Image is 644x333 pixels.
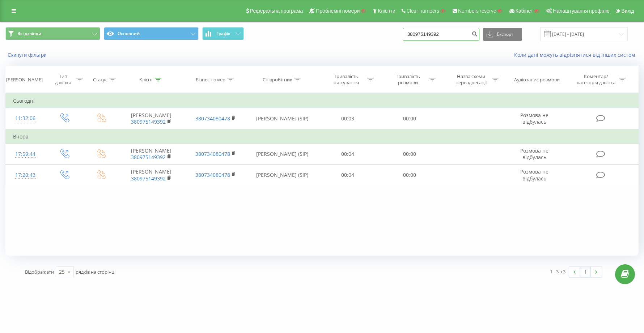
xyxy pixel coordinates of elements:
div: 17:20:43 [13,168,38,182]
td: Вчора [6,129,639,144]
td: 00:04 [317,165,379,185]
button: Основний [104,27,199,40]
span: Графік [216,31,230,36]
td: [PERSON_NAME] (SIP) [248,165,317,185]
span: Відображати [25,269,54,275]
a: 380734080478 [195,115,230,122]
span: рядків на сторінці [76,269,115,275]
div: 25 [59,268,65,276]
span: Вихід [622,8,634,14]
div: 17:59:44 [13,147,38,161]
div: Клієнт [139,77,153,83]
input: Пошук за номером [403,28,479,41]
div: Тривалість розмови [389,73,427,86]
span: Клієнти [378,8,395,14]
td: Сьогодні [6,94,639,108]
td: 00:03 [317,108,379,129]
td: [PERSON_NAME] [119,144,184,165]
a: Коли дані можуть відрізнятися вiд інших систем [514,51,639,58]
div: Назва схеми переадресації [452,73,490,86]
span: Розмова не відбулась [520,168,548,182]
span: Clear numbers [407,8,439,14]
td: [PERSON_NAME] (SIP) [248,144,317,165]
div: Статус [93,77,107,83]
a: 380975149392 [131,175,166,182]
div: [PERSON_NAME] [6,77,43,83]
button: Експорт [483,28,522,41]
div: 1 - 3 з 3 [550,268,565,275]
a: 380734080478 [195,171,230,178]
span: Кабінет [516,8,533,14]
a: 380734080478 [195,150,230,157]
button: Всі дзвінки [5,27,100,40]
td: [PERSON_NAME] [119,108,184,129]
span: Всі дзвінки [17,31,41,37]
div: Аудіозапис розмови [514,77,560,83]
button: Скинути фільтри [5,52,50,58]
a: 380975149392 [131,118,166,125]
td: 00:00 [379,108,441,129]
td: 00:00 [379,144,441,165]
span: Реферальна програма [250,8,303,14]
div: Тип дзвінка [52,73,75,86]
button: Графік [202,27,244,40]
td: 00:00 [379,165,441,185]
a: 1 [580,267,591,277]
span: Numbers reserve [458,8,496,14]
span: Проблемні номери [316,8,360,14]
div: Коментар/категорія дзвінка [575,73,617,86]
span: Розмова не відбулась [520,112,548,125]
div: 11:32:06 [13,111,38,125]
td: [PERSON_NAME] (SIP) [248,108,317,129]
div: Бізнес номер [196,77,225,83]
a: 380975149392 [131,154,166,161]
span: Розмова не відбулась [520,147,548,161]
div: Співробітник [263,77,292,83]
td: 00:04 [317,144,379,165]
td: [PERSON_NAME] [119,165,184,185]
span: Налаштування профілю [553,8,609,14]
div: Тривалість очікування [327,73,365,86]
